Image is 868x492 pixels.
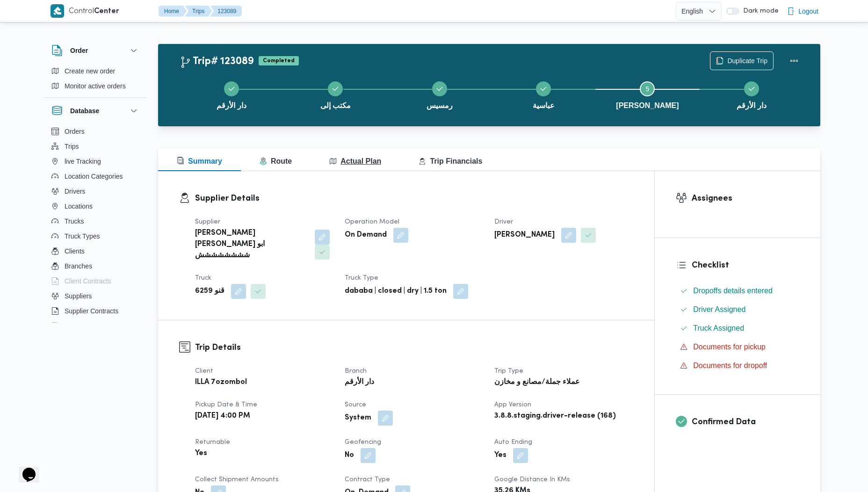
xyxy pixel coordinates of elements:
[51,105,139,116] button: Database
[65,201,93,212] span: Locations
[195,477,279,483] span: Collect Shipment Amounts
[195,219,220,225] span: Supplier
[195,192,633,205] h3: Supplier Details
[65,246,85,257] span: Clients
[195,402,257,408] span: Pickup date & time
[540,85,547,93] svg: Step 4 is complete
[48,244,143,259] button: Clients
[693,323,744,334] span: Truck Assigned
[260,157,292,165] span: Route
[710,51,774,70] button: Duplicate Trip
[263,58,295,64] b: Completed
[345,286,447,297] b: dababa | closed | dry | 1.5 ton
[345,275,378,281] span: Truck Type
[180,70,283,119] button: دار الأرقم
[51,4,64,18] img: X8yXhbKr1z7QwAAAABJRU5ErkJggg==
[332,85,339,93] svg: Step 2 is complete
[693,343,766,351] span: Documents for pickup
[693,305,745,313] span: Driver Assigned
[388,70,492,119] button: رمسيس
[195,341,633,354] h3: Trip Details
[228,85,235,93] svg: Step 1 is complete
[94,8,119,15] b: Center
[693,341,766,353] span: Documents for pickup
[44,64,147,97] div: Order
[693,285,773,297] span: Dropoffs details entered
[195,439,230,445] span: Returnable
[195,377,247,388] b: ILLA 7ozombol
[533,100,555,111] span: عباسية
[494,368,523,374] span: Trip Type
[195,286,224,297] b: قنو 6259
[44,124,147,326] div: Database
[692,416,799,428] h3: Confirmed Data
[692,259,799,272] h3: Checklist
[329,157,381,165] span: Actual Plan
[65,80,126,92] span: Monitor active orders
[65,260,92,272] span: Branches
[48,64,143,79] button: Create new order
[693,324,744,332] span: Truck Assigned
[427,100,453,111] span: رمسيس
[345,230,387,241] b: On Demand
[195,228,308,261] b: [PERSON_NAME] [PERSON_NAME] ابو شششششششش
[195,411,250,422] b: [DATE] 4:00 PM
[159,6,187,17] button: Home
[65,305,118,317] span: Supplier Contracts
[345,219,399,225] span: Operation Model
[195,448,207,459] b: Yes
[51,45,139,56] button: Order
[65,65,115,77] span: Create new order
[48,289,143,304] button: Suppliers
[494,219,513,225] span: Driver
[65,275,111,287] span: Client Contracts
[48,318,143,333] button: Devices
[693,304,745,315] span: Driver Assigned
[494,450,506,461] b: Yes
[345,402,366,408] span: Source
[345,368,367,374] span: Branch
[195,275,211,281] span: Truck
[48,259,143,274] button: Branches
[48,79,143,94] button: Monitor active orders
[217,100,246,111] span: دار الأرقم
[436,85,443,93] svg: Step 3 is complete
[345,412,371,424] b: System
[494,477,570,483] span: Google distance in KMs
[739,7,779,15] span: Dark mode
[48,304,143,318] button: Supplier Contracts
[419,157,482,165] span: Trip Financials
[494,230,555,241] b: [PERSON_NAME]
[676,358,799,373] button: Documents for dropoff
[70,105,99,116] h3: Database
[727,55,767,66] span: Duplicate Trip
[48,229,143,244] button: Truck Types
[48,274,143,289] button: Client Contracts
[210,6,242,17] button: 123089
[345,377,374,388] b: دار الأرقم
[48,154,143,169] button: live Tracking
[785,51,803,70] button: Actions
[65,320,88,332] span: Devices
[646,85,650,93] span: 5
[783,2,822,21] button: Logout
[48,184,143,199] button: Drivers
[65,171,123,182] span: Location Categories
[195,368,213,374] span: Client
[798,6,818,17] span: Logout
[70,45,88,56] h3: Order
[65,126,85,137] span: Orders
[676,340,799,355] button: Documents for pickup
[9,455,39,483] iframe: chat widget
[320,100,351,111] span: مكتب إلى
[48,214,143,229] button: Trucks
[345,450,354,461] b: No
[48,124,143,139] button: Orders
[700,70,803,119] button: دار الأرقم
[65,141,79,152] span: Trips
[494,402,531,408] span: App Version
[48,139,143,154] button: Trips
[48,199,143,214] button: Locations
[676,283,799,298] button: Dropoffs details entered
